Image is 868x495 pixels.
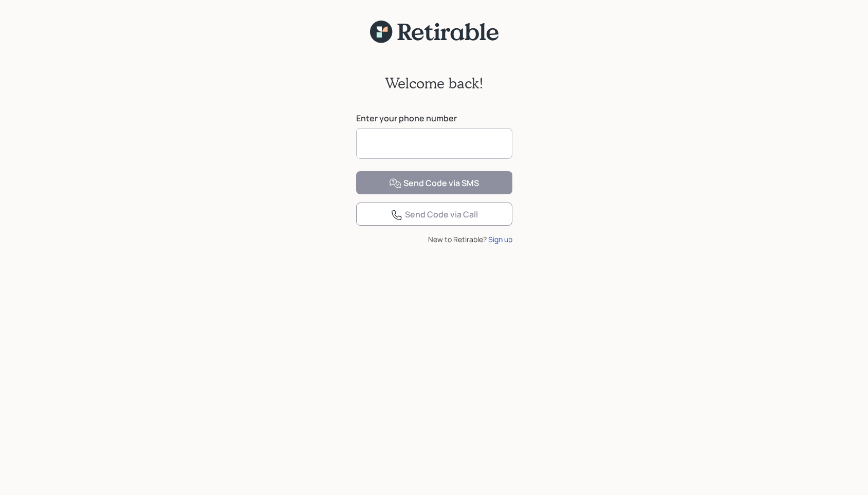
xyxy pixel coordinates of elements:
h2: Welcome back! [385,75,484,92]
div: New to Retirable? [356,234,512,245]
div: Sign up [488,234,512,245]
button: Send Code via SMS [356,171,512,194]
button: Send Code via Call [356,203,512,226]
div: Send Code via SMS [389,177,479,190]
label: Enter your phone number [356,113,512,124]
div: Send Code via Call [391,209,478,221]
